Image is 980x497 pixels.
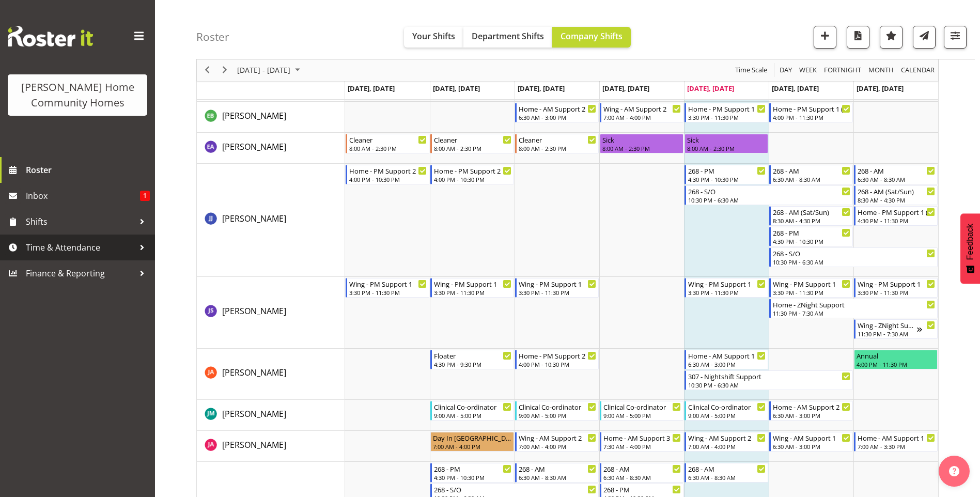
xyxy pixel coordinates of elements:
[867,64,895,77] span: Month
[346,278,429,298] div: Janeth Sison"s event - Wing - PM Support 1 Begin From Monday, August 11, 2025 at 3:30:00 PM GMT+1...
[222,141,286,153] a: [PERSON_NAME]
[773,113,850,121] div: 4:00 PM - 11:30 PM
[602,144,681,152] div: 8:00 AM - 2:30 PM
[944,26,967,49] button: Filter Shifts
[773,216,850,225] div: 8:30 AM - 4:30 PM
[26,162,150,178] span: Roster
[434,411,511,420] div: 9:00 AM - 5:00 PM
[603,401,681,412] div: Clinical Co-ordinator
[769,206,853,226] div: Janen Jamodiong"s event - 268 - AM (Sat/Sun) Begin From Saturday, August 16, 2025 at 8:30:00 AM G...
[603,103,681,114] div: Wing - AM Support 2
[688,196,850,204] div: 10:30 PM - 6:30 AM
[773,207,850,217] div: 268 - AM (Sat/Sun)
[519,134,596,145] div: Cleaner
[197,133,345,164] td: Emily-Jayne Ashton resource
[433,84,480,93] span: [DATE], [DATE]
[603,463,681,474] div: 268 - AM
[685,165,768,184] div: Janen Jamodiong"s event - 268 - PM Begin From Friday, August 15, 2025 at 4:30:00 PM GMT+12:00 End...
[600,463,683,483] div: Katrina Shaw"s event - 268 - AM Begin From Thursday, August 14, 2025 at 6:30:00 AM GMT+12:00 Ends...
[222,305,286,317] a: [PERSON_NAME]
[773,165,850,176] div: 268 - AM
[798,64,819,77] button: Timeline Week
[222,439,286,451] a: [PERSON_NAME]
[857,84,904,93] span: [DATE], [DATE]
[197,277,345,349] td: Janeth Sison resource
[140,191,150,201] span: 1
[222,366,286,379] a: [PERSON_NAME]
[519,442,596,451] div: 7:00 AM - 4:00 PM
[197,102,345,133] td: Eloise Bailey resource
[519,411,596,420] div: 9:00 AM - 5:00 PM
[687,134,766,145] div: Sick
[349,278,427,289] div: Wing - PM Support 1
[769,278,853,298] div: Janeth Sison"s event - Wing - PM Support 1 Begin From Saturday, August 16, 2025 at 3:30:00 PM GMT...
[515,278,599,298] div: Janeth Sison"s event - Wing - PM Support 1 Begin From Wednesday, August 13, 2025 at 3:30:00 PM GM...
[348,84,395,93] span: [DATE], [DATE]
[769,165,853,184] div: Janen Jamodiong"s event - 268 - AM Begin From Saturday, August 16, 2025 at 6:30:00 AM GMT+12:00 E...
[688,278,766,289] div: Wing - PM Support 1
[197,431,345,462] td: Julius Antonio resource
[200,64,214,77] button: Previous
[434,165,511,176] div: Home - PM Support 2
[430,165,514,184] div: Janen Jamodiong"s event - Home - PM Support 2 Begin From Tuesday, August 12, 2025 at 4:00:00 PM G...
[600,134,683,153] div: Emily-Jayne Ashton"s event - Sick Begin From Thursday, August 14, 2025 at 8:00:00 AM GMT+12:00 En...
[688,463,766,474] div: 268 - AM
[688,186,850,196] div: 268 - S/O
[858,288,935,297] div: 3:30 PM - 11:30 PM
[688,381,850,389] div: 10:30 PM - 6:30 AM
[798,64,818,77] span: Week
[773,103,850,114] div: Home - PM Support 1 (Sat/Sun)
[463,27,552,48] button: Department Shifts
[434,484,596,494] div: 268 - S/O
[234,59,306,81] div: August 11 - 17, 2025
[687,144,766,152] div: 8:00 AM - 2:30 PM
[519,432,596,443] div: Wing - AM Support 2
[434,278,511,289] div: Wing - PM Support 1
[685,370,853,390] div: Jess Aracan"s event - 307 - Nightshift Support Begin From Friday, August 15, 2025 at 10:30:00 PM ...
[349,288,427,297] div: 3:30 PM - 11:30 PM
[433,442,511,451] div: 7:00 AM - 4:00 PM
[688,165,766,176] div: 268 - PM
[236,64,305,77] button: August 2025
[515,103,599,122] div: Eloise Bailey"s event - Home - AM Support 2 Begin From Wednesday, August 13, 2025 at 6:30:00 AM G...
[773,258,935,266] div: 10:30 PM - 6:30 AM
[515,134,599,153] div: Emily-Jayne Ashton"s event - Cleaner Begin From Wednesday, August 13, 2025 at 8:00:00 AM GMT+12:0...
[472,30,544,42] span: Department Shifts
[18,80,137,111] div: [PERSON_NAME] Home Community Homes
[769,299,938,318] div: Janeth Sison"s event - Home - ZNight Support Begin From Saturday, August 16, 2025 at 11:30:00 PM ...
[858,175,935,183] div: 6:30 AM - 8:30 AM
[814,26,836,49] button: Add a new shift
[222,439,286,451] span: [PERSON_NAME]
[773,309,935,317] div: 11:30 PM - 7:30 AM
[688,432,766,443] div: Wing - AM Support 2
[899,64,937,77] button: Month
[196,31,229,43] h4: Roster
[197,349,345,400] td: Jess Aracan resource
[349,134,427,145] div: Cleaner
[349,165,427,176] div: Home - PM Support 2
[688,113,766,121] div: 3:30 PM - 11:30 PM
[685,401,768,421] div: Johanna Molina"s event - Clinical Co-ordinator Begin From Friday, August 15, 2025 at 9:00:00 AM G...
[769,227,853,246] div: Janen Jamodiong"s event - 268 - PM Begin From Saturday, August 16, 2025 at 4:30:00 PM GMT+12:00 E...
[769,432,853,452] div: Julius Antonio"s event - Wing - AM Support 1 Begin From Saturday, August 16, 2025 at 6:30:00 AM G...
[430,278,514,298] div: Janeth Sison"s event - Wing - PM Support 1 Begin From Tuesday, August 12, 2025 at 3:30:00 PM GMT+...
[688,411,766,420] div: 9:00 AM - 5:00 PM
[216,59,234,81] div: next period
[552,27,631,48] button: Company Shifts
[434,401,511,412] div: Clinical Co-ordinator
[26,266,134,281] span: Finance & Reporting
[434,463,511,474] div: 268 - PM
[773,288,850,297] div: 3:30 PM - 11:30 PM
[430,463,514,483] div: Katrina Shaw"s event - 268 - PM Begin From Tuesday, August 12, 2025 at 4:30:00 PM GMT+12:00 Ends ...
[603,442,681,451] div: 7:30 AM - 4:00 PM
[854,185,938,205] div: Janen Jamodiong"s event - 268 - AM (Sat/Sun) Begin From Sunday, August 17, 2025 at 8:30:00 AM GMT...
[857,360,935,368] div: 4:00 PM - 11:30 PM
[561,30,623,42] span: Company Shifts
[769,247,938,267] div: Janen Jamodiong"s event - 268 - S/O Begin From Saturday, August 16, 2025 at 10:30:00 PM GMT+12:00...
[603,113,681,121] div: 7:00 AM - 4:00 PM
[434,175,511,183] div: 4:00 PM - 10:30 PM
[519,113,596,121] div: 6:30 AM - 3:00 PM
[519,473,596,482] div: 6:30 AM - 8:30 AM
[858,330,917,338] div: 11:30 PM - 7:30 AM
[222,305,286,317] span: [PERSON_NAME]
